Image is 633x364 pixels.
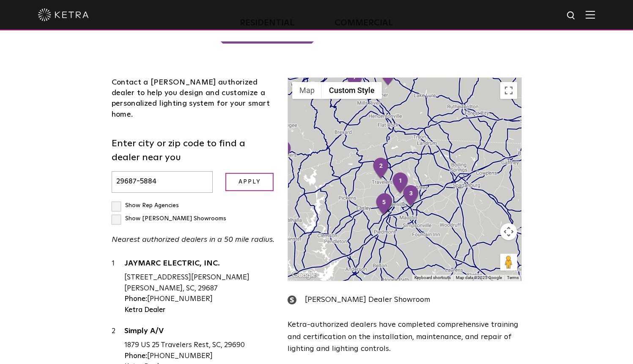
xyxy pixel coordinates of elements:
img: Google [290,270,318,281]
strong: Phone: [124,353,147,360]
button: Map camera controls [500,223,517,240]
a: Terms (opens in new tab) [507,275,519,280]
button: Custom Style [322,82,382,99]
div: 3 [402,185,420,208]
div: [PHONE_NUMBER] [124,294,275,305]
span: Map data ©2025 Google [456,275,502,280]
div: [PHONE_NUMBER] [124,351,275,362]
button: Drag Pegman onto the map to open Street View [500,254,517,271]
label: Show [PERSON_NAME] Showrooms [112,216,226,222]
img: Hamburger%20Nav.svg [586,11,595,19]
p: Nearest authorized dealers in a 50 mile radius. [112,234,275,246]
label: Show Rep Agencies [112,203,179,208]
p: Ketra-authorized dealers have completed comprehensive training and certification on the installat... [288,319,521,355]
strong: Ketra Dealer [124,307,165,314]
img: ketra-logo-2019-white [38,8,89,21]
button: Keyboard shortcuts [414,275,451,281]
img: search icon [566,11,577,21]
div: 1 [112,258,124,315]
a: Open this area in Google Maps (opens a new window) [290,270,318,281]
img: showroom_icon.png [288,296,296,304]
input: Apply [225,173,274,191]
div: [STREET_ADDRESS][PERSON_NAME] [PERSON_NAME], SC, 29687 [124,272,275,294]
div: 2 [372,157,390,180]
a: JAYMARC ELECTRIC, INC. [124,260,275,270]
div: 1879 US 25 Travelers Rest, SC, 29690 [124,340,275,351]
div: 4 [376,193,394,216]
div: 5 [375,194,393,216]
div: 1 [392,172,409,195]
div: Contact a [PERSON_NAME] authorized dealer to help you design and customize a personalized lightin... [112,77,275,120]
div: [PERSON_NAME] Dealer Showroom [288,294,521,306]
label: Enter city or zip code to find a dealer near you [112,137,275,165]
div: 7 [346,68,364,91]
a: Simply A/V [124,327,275,338]
strong: Phone: [124,296,147,303]
button: Show street map [292,82,322,99]
input: Enter city or zip code [112,171,213,193]
button: Toggle fullscreen view [500,82,517,99]
div: 8 [274,140,292,163]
